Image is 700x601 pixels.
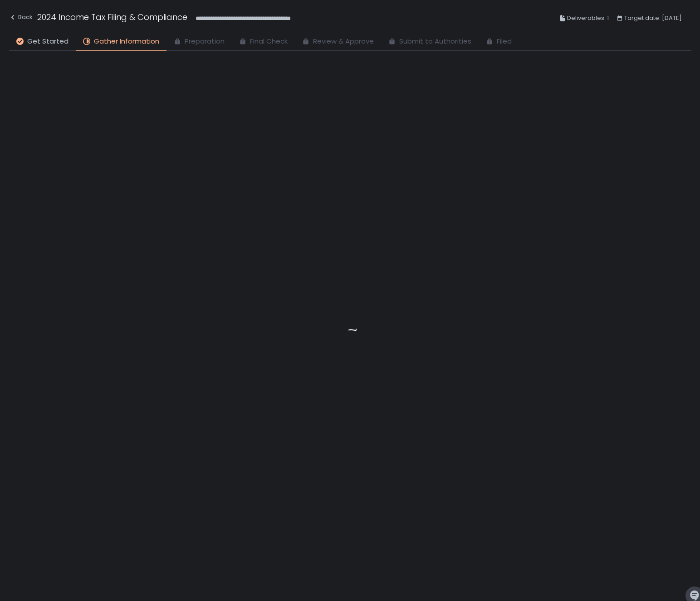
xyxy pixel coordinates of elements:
button: Back [9,11,33,26]
span: Filed [497,36,512,47]
span: Submit to Authorities [399,36,471,47]
span: Get Started [27,36,69,47]
h1: 2024 Income Tax Filing & Compliance [37,11,187,23]
span: Deliverables: 1 [567,13,609,24]
span: Preparation [185,36,225,47]
span: Target date: [DATE] [624,13,682,24]
div: Back [9,12,33,23]
span: Gather Information [94,36,159,47]
span: Final Check [250,36,288,47]
span: Review & Approve [313,36,374,47]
